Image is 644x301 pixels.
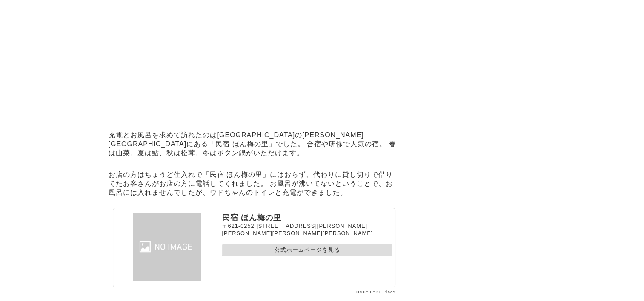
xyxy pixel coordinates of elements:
[222,213,392,223] p: 民宿 ほん梅の里
[109,129,400,160] p: 充電とお風呂を求めて訪れたのは[GEOGRAPHIC_DATA]の[PERSON_NAME][GEOGRAPHIC_DATA]にある「民宿 ほん梅の里」でした。 合宿や研修で人気の宿。 春は山菜...
[109,168,400,199] p: お店の方はちょうど仕入れで「民宿 ほん梅の里」にはおらず、代わりに貸し切りで借りてたお客さんがお店の方に電話してくれました。 お風呂が沸いてないということで、お風呂には入れませんでしたが、ウドち...
[222,223,373,236] span: [STREET_ADDRESS][PERSON_NAME][PERSON_NAME][PERSON_NAME][PERSON_NAME]
[222,244,392,256] a: 公式ホームページを見る
[116,213,218,281] img: 民宿 ほん梅の里
[222,223,255,229] span: 〒621-0252
[356,290,395,294] a: OSCA LABO Place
